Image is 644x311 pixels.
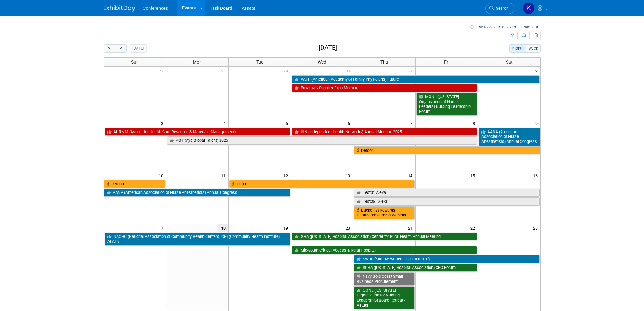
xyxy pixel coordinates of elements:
[354,255,539,263] a: SWDC (Southwest Dental Conference)
[380,59,388,65] span: Thu
[472,67,478,75] span: 1
[319,44,337,51] h2: [DATE]
[354,206,415,219] a: Bucketlist Rewards: Healthcare Summit Webinar
[494,6,508,11] span: Search
[354,189,539,197] a: Test01-Alexa
[130,44,146,53] button: [DATE]
[416,93,477,116] a: MONL ([US_STATE] Organization of Nurse Leaders) Nursing Leadership Forum
[105,128,290,136] a: AHRMM (Assoc. for Health Care Resource & Materials Management)
[283,171,291,179] span: 12
[220,171,228,179] span: 11
[509,44,526,53] button: month
[283,224,291,232] span: 19
[470,25,541,29] a: How to sync to an external calendar...
[470,171,478,179] span: 15
[292,75,540,84] a: AAFP (American Academy of Family Physicians) Future
[318,59,326,65] span: Wed
[158,224,166,232] span: 17
[407,224,415,232] span: 21
[506,59,513,65] span: Sat
[104,5,135,12] img: ExhibitDay
[345,224,353,232] span: 20
[143,6,168,11] span: Conferences
[158,171,166,179] span: 10
[470,224,478,232] span: 22
[167,136,477,145] a: AGT (Aya Global Talent) 2025
[485,3,514,14] a: Search
[256,59,263,65] span: Tue
[105,233,290,246] a: NACHC (National Association of Community Health Centers) CHI (Community Health Institute) - APAPS
[220,67,228,75] span: 28
[532,224,540,232] span: 23
[407,171,415,179] span: 14
[354,197,539,206] a: Test05 - Alexa
[410,119,415,127] span: 7
[472,119,478,127] span: 8
[285,119,291,127] span: 5
[193,59,202,65] span: Mon
[283,67,291,75] span: 29
[223,119,228,127] span: 4
[407,67,415,75] span: 31
[535,119,540,127] span: 9
[532,171,540,179] span: 16
[292,128,477,136] a: IHN (Independent Health Networks) Annual Meeting 2025
[354,286,415,309] a: OONL ([US_STATE] Organization for Nursing Leadership) Board Retreat - Virtual
[479,128,540,146] a: AANA (American Association of Nurse Anesthetists) Annual Congress
[104,44,115,53] button: prev
[354,272,415,285] a: Navy Gold Coast Small Business Procurement
[104,189,290,197] a: AANA (American Association of Nurse Anesthetists) Annual Congress
[218,224,228,232] span: 18
[523,2,535,14] img: Katie Widhelm
[292,246,477,254] a: Mid-South Critical Access & Rural Hospital
[115,44,127,53] button: next
[526,44,540,53] button: week
[354,146,540,155] a: Defcon
[292,233,477,241] a: GHA ([US_STATE] Hospital Association) Center for Rural Health Annual Meeting
[229,180,415,188] a: Huron
[345,171,353,179] span: 13
[347,119,353,127] span: 6
[104,180,165,188] a: Defcon
[131,59,139,65] span: Sun
[292,84,477,92] a: Provista’s Supplier Expo Meeting
[158,67,166,75] span: 27
[444,59,449,65] span: Fri
[160,119,166,127] span: 3
[354,264,477,272] a: SCHA ([US_STATE] Hospital Association) CFO Forum
[345,67,353,75] span: 30
[535,67,540,75] span: 2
